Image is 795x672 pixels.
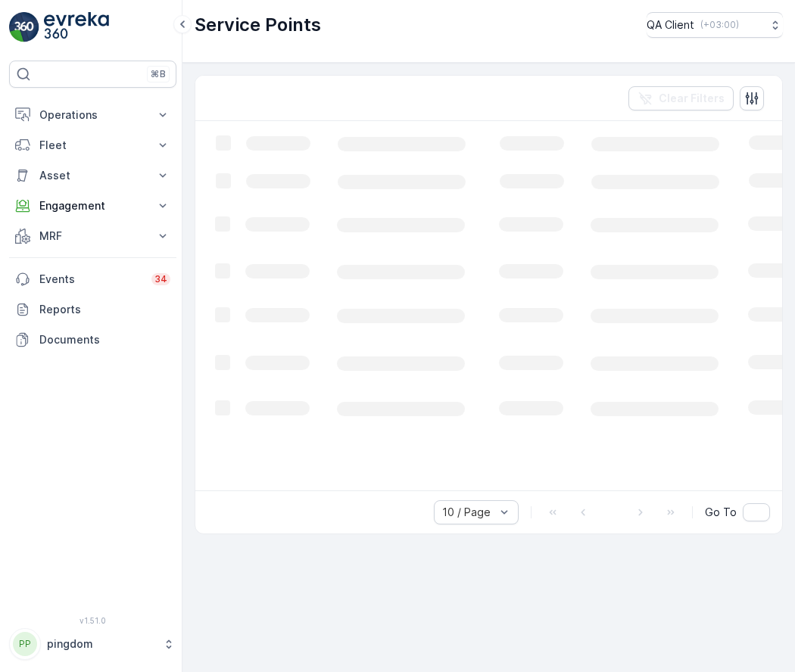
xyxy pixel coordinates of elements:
p: QA Client [647,17,694,33]
button: Asset [9,160,176,191]
p: Engagement [39,198,146,213]
div: PP [13,632,37,656]
span: Go To [705,505,737,520]
button: Clear Filters [628,86,734,110]
p: MRF [39,229,146,244]
button: Fleet [9,130,176,160]
p: Reports [39,302,170,317]
button: QA Client(+03:00) [647,12,783,38]
p: Events [39,272,142,287]
p: Documents [39,332,170,347]
button: Engagement [9,191,176,221]
p: pingdom [47,636,155,652]
p: Fleet [39,138,146,153]
span: v 1.51.0 [9,616,176,625]
a: Reports [9,294,176,325]
button: Operations [9,100,176,130]
p: ( +03:00 ) [700,19,739,31]
p: Service Points [195,13,321,37]
button: MRF [9,221,176,251]
p: Asset [39,168,146,183]
button: PPpingdom [9,628,176,660]
p: Clear Filters [659,91,725,106]
p: Operations [39,107,146,123]
a: Events34 [9,264,176,294]
a: Documents [9,325,176,355]
img: logo [9,12,39,42]
img: logo_light-DOdMpM7g.png [44,12,109,42]
p: 34 [154,273,167,285]
p: ⌘B [151,68,166,80]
